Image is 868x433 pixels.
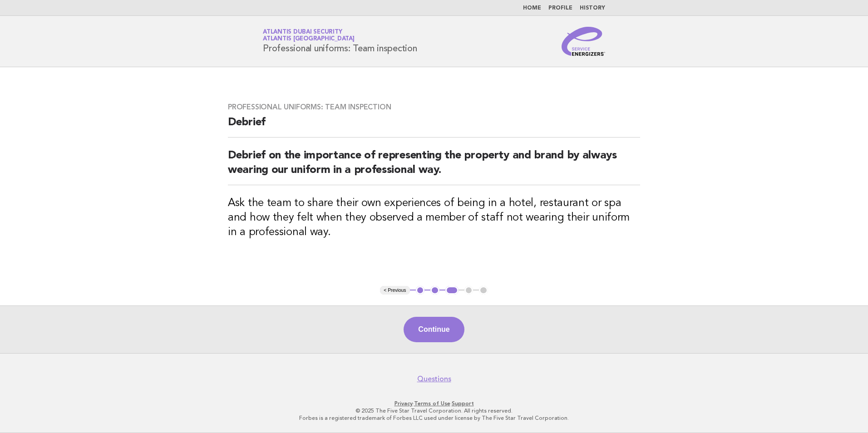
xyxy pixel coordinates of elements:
p: · · [156,400,712,407]
a: Support [452,400,474,407]
a: Terms of Use [414,400,450,407]
img: Service Energizers [562,27,605,56]
h2: Debrief [228,115,640,138]
a: Atlantis Dubai SecurityAtlantis [GEOGRAPHIC_DATA] [263,29,355,42]
button: Continue [404,317,464,342]
button: 2 [430,286,439,295]
h1: Professional uniforms: Team inspection [263,30,417,53]
span: Atlantis [GEOGRAPHIC_DATA] [263,36,355,42]
button: 3 [445,286,459,295]
h3: Professional uniforms: Team inspection [228,103,640,112]
h3: Ask the team to share their own experiences of being in a hotel, restaurant or spa and how they f... [228,196,640,240]
h2: Debrief on the importance of representing the property and brand by always wearing our uniform in... [228,148,640,185]
a: Home [523,5,541,11]
a: History [580,5,605,11]
a: Privacy [395,400,413,407]
a: Questions [417,374,451,384]
a: Profile [548,5,572,11]
p: © 2025 The Five Star Travel Corporation. All rights reserved. [156,407,712,414]
p: Forbes is a registered trademark of Forbes LLC used under license by The Five Star Travel Corpora... [156,414,712,422]
button: < Previous [380,286,409,295]
button: 1 [416,286,425,295]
